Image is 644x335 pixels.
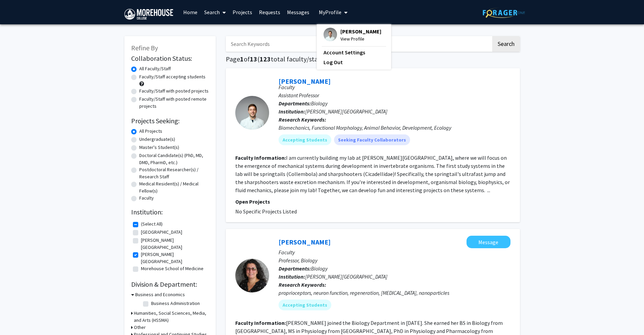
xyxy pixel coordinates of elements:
[139,136,175,143] label: Undergraduate(s)
[235,198,510,206] p: Open Projects
[324,28,381,43] div: Profile Picture[PERSON_NAME]View Profile
[5,305,29,330] iframe: Chat
[279,91,510,99] p: Assistant Professor
[131,44,158,52] span: Refine By
[279,116,326,123] b: Research Keywords:
[151,300,200,307] label: Business Administration
[279,83,510,91] p: Faculty
[134,310,209,324] h3: Humanities, Social Sciences, Media, and Arts (HSSMA)
[235,154,286,161] b: Faculty Information:
[340,35,381,43] span: View Profile
[141,251,207,265] label: [PERSON_NAME][GEOGRAPHIC_DATA]
[279,124,510,132] div: Biomechanics, Functional Morphology, Animal Behavior, Development, Ecology
[134,324,146,331] h3: Other
[467,236,510,248] button: Message Valerie Haftel
[279,300,331,310] mat-chip: Accepting Students
[334,134,410,145] mat-chip: Seeking Faculty Collaborators
[139,166,209,180] label: Postdoctoral Researcher(s) / Research Staff
[284,0,313,24] a: Messages
[492,36,520,52] button: Search
[279,108,305,115] b: Institution:
[139,96,209,110] label: Faculty/Staff with posted remote projects
[235,319,286,326] b: Faculty Information:
[139,180,209,195] label: Medical Resident(s) / Medical Fellow(s)
[131,117,209,125] h2: Projects Seeking:
[260,55,271,63] span: 123
[340,28,381,35] span: [PERSON_NAME]
[279,77,331,85] a: [PERSON_NAME]
[279,273,305,280] b: Institution:
[201,0,229,24] a: Search
[305,273,387,280] span: [PERSON_NAME][GEOGRAPHIC_DATA]
[305,108,387,115] span: [PERSON_NAME][GEOGRAPHIC_DATA]
[141,237,207,251] label: [PERSON_NAME][GEOGRAPHIC_DATA]
[131,280,209,288] h2: Division & Department:
[279,248,510,256] p: Faculty
[139,73,206,80] label: Faculty/Staff accepting students
[279,289,510,297] div: proprioceptors, neuron function, regeneration, [MEDICAL_DATA], nanoparticles
[229,0,256,24] a: Projects
[226,55,520,63] h1: Page of ( total faculty/staff results)
[235,154,510,194] fg-read-more: I am currently building my lab at [PERSON_NAME][GEOGRAPHIC_DATA], where we will focus on the emer...
[141,221,163,228] label: (Select All)
[324,58,384,66] a: Log Out
[279,100,311,107] b: Departments:
[131,54,209,62] h2: Collaboration Status:
[139,87,209,95] label: Faculty/Staff with posted projects
[279,238,331,246] a: [PERSON_NAME]
[240,55,244,63] span: 1
[180,0,201,24] a: Home
[135,291,185,298] h3: Business and Economics
[131,208,209,216] h2: Institution:
[279,134,331,145] mat-chip: Accepting Students
[139,195,154,202] label: Faculty
[250,55,257,63] span: 13
[256,0,284,24] a: Requests
[279,265,311,272] b: Departments:
[311,100,328,107] span: Biology
[483,7,525,18] img: ForagerOne Logo
[139,144,179,151] label: Master's Student(s)
[124,9,173,20] img: Morehouse College Logo
[139,65,171,72] label: All Faculty/Staff
[141,265,204,272] label: Morehouse School of Medicine
[279,281,326,288] b: Research Keywords:
[235,208,297,215] span: No Specific Projects Listed
[139,128,162,135] label: All Projects
[279,256,510,264] p: Professor, Biology
[311,265,328,272] span: Biology
[141,229,182,236] label: [GEOGRAPHIC_DATA]
[319,9,341,16] span: My Profile
[139,152,209,166] label: Doctoral Candidate(s) (PhD, MD, DMD, PharmD, etc.)
[324,48,384,56] a: Account Settings
[226,36,491,52] input: Search Keywords
[324,28,337,41] img: Profile Picture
